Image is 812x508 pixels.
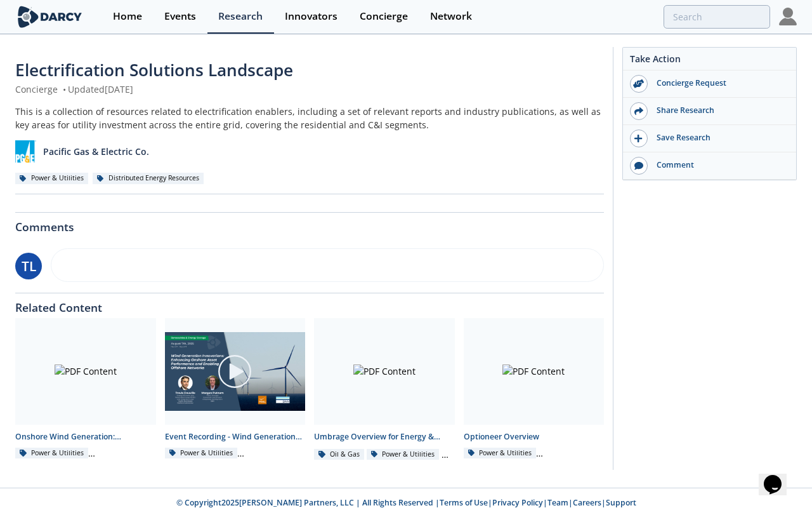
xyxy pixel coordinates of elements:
[11,318,160,461] a: PDF Content Onshore Wind Generation: Operations & Maintenance (O&M) - Technology Landscape Power ...
[573,497,601,508] a: Careers
[113,11,142,22] div: Home
[15,448,88,459] div: Power & Utilities
[165,431,306,443] div: Event Recording - Wind Generation Innovations: Enhancing Onshore Asset Performance and Enabling O...
[15,105,604,131] div: This is a collection of resources related to electrification enablers, including a set of relevan...
[310,318,459,461] a: PDF Content Umbrage Overview for Energy & Utilities Oil & Gas Power & Utilities
[93,173,204,184] div: Distributed Energy Resources
[648,132,790,144] div: Save Research
[15,58,293,81] span: Electrification Solutions Landscape
[648,77,790,89] div: Concierge Request
[15,253,42,279] div: TL
[15,293,604,314] div: Related Content
[314,431,455,443] div: Umbrage Overview for Energy & Utilities
[15,173,88,184] div: Power & Utilities
[430,11,472,22] div: Network
[15,213,604,233] div: Comments
[759,457,799,495] iframe: chat widget
[60,83,68,95] span: •
[15,431,156,443] div: Onshore Wind Generation: Operations & Maintenance (O&M) - Technology Landscape
[547,497,568,508] a: Team
[15,83,604,96] div: Concierge Updated [DATE]
[623,52,796,70] div: Take Action
[648,105,790,116] div: Share Research
[360,11,408,22] div: Concierge
[440,497,488,508] a: Terms of Use
[218,11,263,22] div: Research
[285,11,337,22] div: Innovators
[464,431,605,443] div: Optioneer Overview
[164,11,196,22] div: Events
[15,6,84,28] img: logo-wide.svg
[606,497,636,508] a: Support
[43,145,149,158] p: Pacific Gas & Electric Co.
[464,448,537,459] div: Power & Utilities
[165,332,306,411] img: Video Content
[648,159,790,171] div: Comment
[314,449,364,460] div: Oil & Gas
[492,497,543,508] a: Privacy Policy
[160,318,310,461] a: Video Content Event Recording - Wind Generation Innovations: Enhancing Onshore Asset Performance ...
[165,448,238,459] div: Power & Utilities
[367,449,440,460] div: Power & Utilities
[779,8,797,25] img: Profile
[459,318,609,461] a: PDF Content Optioneer Overview Power & Utilities
[217,354,252,389] img: play-chapters-gray.svg
[664,5,770,29] input: Advanced Search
